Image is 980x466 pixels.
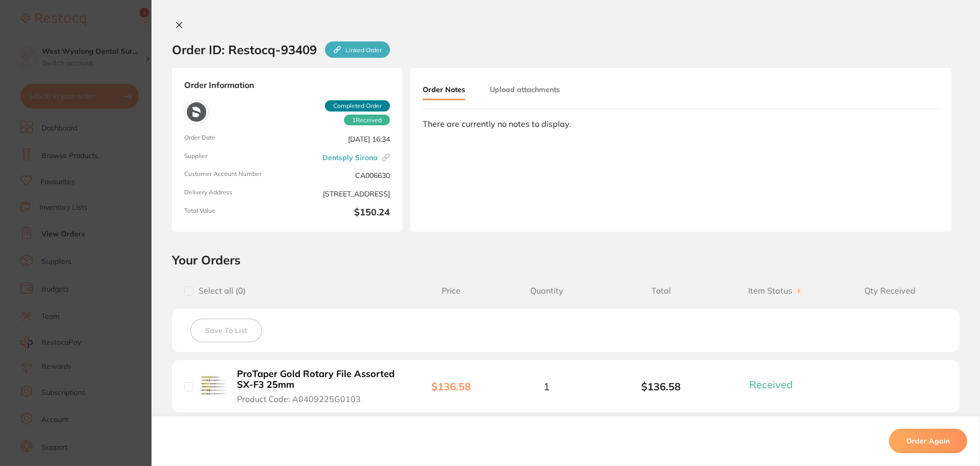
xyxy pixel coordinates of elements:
[604,381,718,392] b: $136.58
[184,189,283,199] span: Delivery Address
[187,102,206,122] img: Dentsply Sirona
[234,368,398,404] button: ProTaper Gold Rotary File Assorted SX-F3 25mm Product Code: A0409225G0103
[489,286,604,296] span: Quantity
[604,286,718,296] span: Total
[237,394,361,404] span: Product Code: A0409225G0103
[291,189,390,199] span: [STREET_ADDRESS]
[184,80,390,92] strong: Order Information
[184,207,283,219] span: Total Value
[291,170,390,181] span: CA006630
[889,429,967,453] button: Order Again
[490,80,560,99] button: Upload attachments
[201,373,226,398] img: ProTaper Gold Rotary File Assorted SX-F3 25mm
[184,152,283,163] span: Supplier
[345,46,382,54] p: Linked Order
[291,207,390,219] b: $150.24
[184,170,283,181] span: Customer Account Number
[423,119,939,128] div: There are currently no notes to display.
[325,100,390,112] span: Completed Order
[746,378,805,391] button: Received
[291,134,390,144] span: [DATE] 16:34
[718,286,833,296] span: Item Status
[184,134,283,144] span: Order Date
[172,41,390,58] h2: Order ID: Restocq- 93409
[237,369,395,390] b: ProTaper Gold Rotary File Assorted SX-F3 25mm
[344,115,390,126] span: Received
[413,286,489,296] span: Price
[431,380,471,393] b: $136.58
[833,286,947,296] span: Qty Received
[749,378,793,391] span: Received
[543,381,550,392] span: 1
[193,286,246,296] span: Select all ( 0 )
[190,319,262,342] button: Save To List
[172,252,960,268] h2: Your Orders
[322,153,378,162] a: Dentsply Sirona
[423,80,465,100] button: Order Notes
